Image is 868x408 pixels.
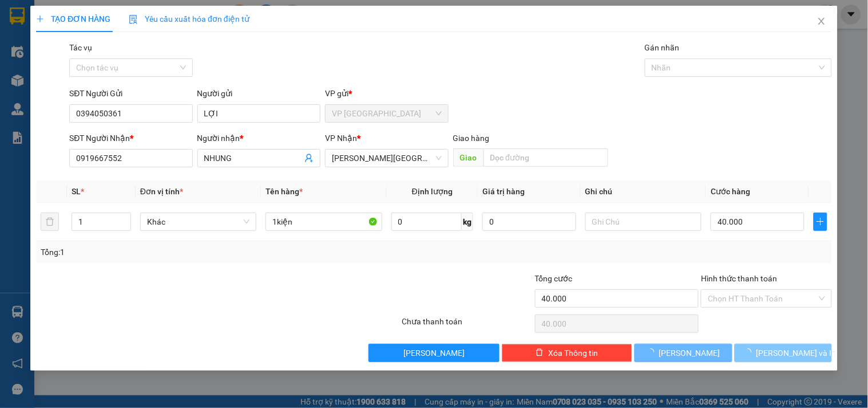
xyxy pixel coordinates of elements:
[647,348,659,356] span: loading
[585,213,701,231] input: Ghi Chú
[41,213,59,231] button: delete
[36,15,44,23] span: plus
[535,274,573,283] span: Tổng cước
[140,187,183,196] span: Đơn vị tính
[197,87,320,100] div: Người gửi
[536,348,544,358] span: delete
[548,347,598,359] span: Xóa Thông tin
[735,344,832,362] button: [PERSON_NAME] và In
[814,213,827,231] button: plus
[72,187,81,196] span: SL
[265,213,382,231] input: VD: Bàn, Ghế
[129,14,249,23] span: Yêu cầu xuất hóa đơn điện tử
[744,348,756,356] span: loading
[756,347,837,359] span: [PERSON_NAME] và In
[711,187,750,196] span: Cước hàng
[147,213,249,230] span: Khác
[325,87,448,100] div: VP gửi
[69,43,92,52] label: Tác vụ
[701,274,777,283] label: Hình thức thanh toán
[806,6,838,38] button: Close
[197,132,320,144] div: Người nhận
[69,87,192,100] div: SĐT Người Gửi
[453,134,490,143] span: Giao hàng
[332,105,441,122] span: VP Tân Bình
[659,347,720,359] span: [PERSON_NAME]
[332,150,441,167] span: Dương Minh Châu
[817,17,826,26] span: close
[129,15,138,24] img: icon
[502,344,632,362] button: deleteXóa Thông tin
[304,154,314,163] span: user-add
[368,344,499,362] button: [PERSON_NAME]
[453,148,483,167] span: Giao
[635,344,732,362] button: [PERSON_NAME]
[325,134,357,143] span: VP Nhận
[403,347,465,359] span: [PERSON_NAME]
[645,43,680,52] label: Gán nhãn
[401,315,533,335] div: Chưa thanh toán
[814,217,827,226] span: plus
[69,132,192,144] div: SĐT Người Nhận
[581,181,706,203] th: Ghi chú
[41,246,336,258] div: Tổng: 1
[483,148,608,167] input: Dọc đường
[265,187,303,196] span: Tên hàng
[462,213,473,231] span: kg
[482,213,576,231] input: 0
[36,14,110,23] span: TẠO ĐƠN HÀNG
[482,187,525,196] span: Giá trị hàng
[412,187,453,196] span: Định lượng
